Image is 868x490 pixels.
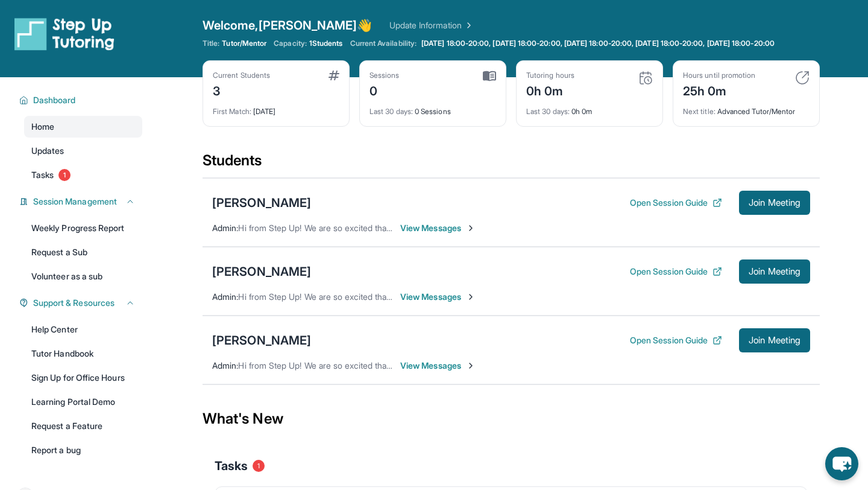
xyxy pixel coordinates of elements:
[24,164,142,186] a: Tasks1
[421,39,775,48] span: [DATE] 18:00-20:00, [DATE] 18:00-20:00, [DATE] 18:00-20:00, [DATE] 18:00-20:00, [DATE] 18:00-20:00
[400,291,476,303] span: View Messages
[212,194,311,211] div: [PERSON_NAME]
[24,343,142,364] a: Tutor Handbook
[400,222,476,234] span: View Messages
[213,71,270,80] div: Current Students
[483,71,496,81] img: card
[630,197,722,209] button: Open Session Guide
[212,223,238,233] span: Admin :
[24,140,142,162] a: Updates
[466,223,476,233] img: Chevron-Right
[526,100,653,116] div: 0h 0m
[795,71,810,85] img: card
[462,19,474,31] img: Chevron Right
[33,196,117,208] span: Session Management
[370,100,496,116] div: 0 Sessions
[33,94,76,106] span: Dashboard
[28,297,135,309] button: Support & Resources
[24,391,142,413] a: Learning Portal Demo
[825,447,858,480] button: chat-button
[213,107,251,116] span: First Match :
[31,145,64,157] span: Updates
[14,17,115,51] img: logo
[213,80,270,100] div: 3
[739,191,810,215] button: Join Meeting
[24,217,142,239] a: Weekly Progress Report
[400,360,476,372] span: View Messages
[683,107,715,116] span: Next title :
[526,80,574,100] div: 0h 0m
[212,263,311,280] div: [PERSON_NAME]
[24,415,142,437] a: Request a Feature
[683,71,755,80] div: Hours until promotion
[203,392,820,445] div: What's New
[58,169,71,181] span: 1
[630,266,722,278] button: Open Session Guide
[212,360,238,371] span: Admin :
[309,39,343,48] span: 1 Students
[28,94,135,106] button: Dashboard
[24,319,142,340] a: Help Center
[215,457,248,474] span: Tasks
[389,19,474,31] a: Update Information
[253,460,265,472] span: 1
[419,39,777,48] a: [DATE] 18:00-20:00, [DATE] 18:00-20:00, [DATE] 18:00-20:00, [DATE] 18:00-20:00, [DATE] 18:00-20:00
[24,367,142,389] a: Sign Up for Office Hours
[739,328,810,352] button: Join Meeting
[24,266,142,287] a: Volunteer as a sub
[329,71,339,80] img: card
[222,39,266,48] span: Tutor/Mentor
[212,332,311,349] div: [PERSON_NAME]
[370,80,400,100] div: 0
[33,297,115,309] span: Support & Resources
[350,39,417,48] span: Current Availability:
[24,241,142,263] a: Request a Sub
[213,100,339,116] div: [DATE]
[749,268,800,275] span: Join Meeting
[638,71,653,85] img: card
[28,196,135,208] button: Session Management
[31,169,54,181] span: Tasks
[24,116,142,138] a: Home
[526,107,570,116] span: Last 30 days :
[683,80,755,100] div: 25h 0m
[370,71,400,80] div: Sessions
[24,439,142,461] a: Report a bug
[526,71,574,80] div: Tutoring hours
[630,334,722,346] button: Open Session Guide
[749,199,800,206] span: Join Meeting
[466,292,476,302] img: Chevron-Right
[370,107,413,116] span: Last 30 days :
[683,100,810,116] div: Advanced Tutor/Mentor
[203,39,219,48] span: Title:
[739,259,810,284] button: Join Meeting
[212,291,238,302] span: Admin :
[31,121,54,133] span: Home
[749,337,800,344] span: Join Meeting
[203,151,820,177] div: Students
[203,17,373,34] span: Welcome, [PERSON_NAME] 👋
[466,361,476,371] img: Chevron-Right
[274,39,307,48] span: Capacity:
